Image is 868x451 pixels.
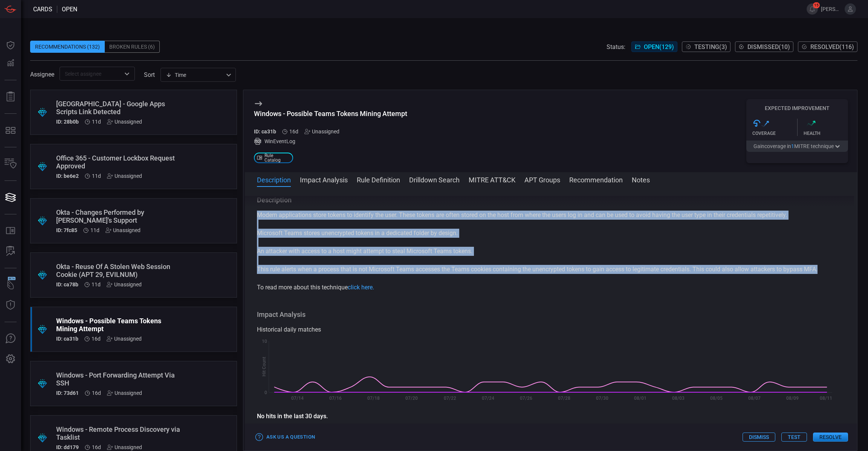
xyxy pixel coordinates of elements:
[56,281,78,287] h5: ID: ca78b
[107,119,142,125] div: Unassigned
[254,110,407,118] div: Windows - Possible Teams Tokens Mining Attempt
[304,128,339,135] div: Unassigned
[92,444,101,450] span: Aug 14, 2025 4:08 AM
[405,396,418,401] text: 07/20
[30,71,54,78] span: Assignee
[798,41,857,52] button: Resolved(116)
[524,175,560,184] button: APT Groups
[105,227,141,233] div: Unassigned
[107,173,142,179] div: Unassigned
[56,154,182,170] div: Office 365 - Customer Lockbox Request Approved
[56,263,182,278] div: Okta - Reuse Of A Stolen Web Session Cookie (APT 29, EVILNUM)
[747,43,790,50] span: Dismissed ( 10 )
[257,413,328,420] strong: No hits in the last 30 days.
[813,2,820,8] span: 15
[2,276,20,294] button: Wingman
[631,41,677,52] button: Open(129)
[694,43,727,50] span: Testing ( 3 )
[710,396,723,401] text: 08/05
[254,138,407,145] div: WinEventLog
[56,425,182,441] div: Windows - Remote Process Discovery via Tasklist
[746,141,848,152] button: Gaincoverage in1MITRE technique
[56,390,79,396] h5: ID: 73d61
[92,173,101,179] span: Aug 19, 2025 7:57 AM
[56,208,182,224] div: Okta - Changes Performed by Okta's Support
[300,175,348,184] button: Impact Analysis
[257,310,845,319] h3: Impact Analysis
[409,175,460,184] button: Drilldown Search
[644,43,674,50] span: Open ( 129 )
[813,433,848,442] button: Resolve
[329,396,342,401] text: 07/16
[289,128,298,135] span: Aug 14, 2025 4:08 AM
[105,41,160,53] div: Broken Rules (6)
[444,396,456,401] text: 07/22
[166,71,224,79] div: Time
[469,175,515,184] button: MITRE ATT&CK
[92,390,101,396] span: Aug 14, 2025 4:08 AM
[92,119,101,125] span: Aug 19, 2025 7:57 AM
[807,3,818,15] button: 15
[107,336,142,342] div: Unassigned
[2,296,20,314] button: Threat Intelligence
[2,222,20,240] button: Rule Catalog
[821,6,842,12] span: [PERSON_NAME].[PERSON_NAME]
[2,54,20,72] button: Detections
[62,6,77,13] span: open
[257,211,845,220] p: Modern applications store tokens to identify the user. These tokens are often stored on the host ...
[791,143,794,149] span: 1
[90,227,99,233] span: Aug 19, 2025 7:57 AM
[257,325,845,334] div: Historical daily matches
[596,396,608,401] text: 07/30
[56,119,79,125] h5: ID: 28b0b
[367,396,380,401] text: 07/18
[107,281,142,287] div: Unassigned
[33,6,52,13] span: Cards
[2,242,20,260] button: ALERT ANALYSIS
[92,336,101,342] span: Aug 14, 2025 4:08 AM
[56,336,78,342] h5: ID: ca31b
[804,131,848,136] div: Health
[257,175,291,184] button: Description
[748,396,761,401] text: 08/07
[810,43,854,50] span: Resolved ( 116 )
[257,283,845,292] p: To read more about this technique
[56,371,182,387] div: Windows - Port Forwarding Attempt Via SSH
[254,128,276,135] h5: ID: ca31b
[482,396,494,401] text: 07/24
[348,284,374,291] a: click here.
[2,188,20,206] button: Cards
[262,339,267,344] text: 10
[2,121,20,139] button: MITRE - Detection Posture
[122,69,132,79] button: Open
[2,36,20,54] button: Dashboard
[672,396,685,401] text: 08/03
[781,433,807,442] button: Test
[2,155,20,173] button: Inventory
[607,43,625,50] span: Status:
[820,396,832,401] text: 08/11
[569,175,623,184] button: Recommendation
[752,131,797,136] div: Coverage
[743,433,775,442] button: Dismiss
[92,281,101,287] span: Aug 19, 2025 7:57 AM
[2,330,20,348] button: Ask Us A Question
[357,175,400,184] button: Rule Definition
[2,88,20,106] button: Reports
[257,229,845,238] p: Microsoft Teams stores unencrypted tokens in a dedicated folder by design.
[107,390,142,396] div: Unassigned
[634,396,646,401] text: 08/01
[56,317,182,333] div: Windows - Possible Teams Tokens Mining Attempt
[56,100,182,116] div: Palo Alto - Google Apps Scripts Link Detected
[558,396,570,401] text: 07/28
[264,153,290,162] span: Rule Catalog
[144,71,155,78] label: sort
[291,396,304,401] text: 07/14
[2,350,20,368] button: Preferences
[264,390,267,395] text: 0
[261,357,267,376] text: Hit Count
[107,444,142,450] div: Unassigned
[254,431,317,443] button: Ask Us a Question
[520,396,532,401] text: 07/26
[30,41,105,53] div: Recommendations (132)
